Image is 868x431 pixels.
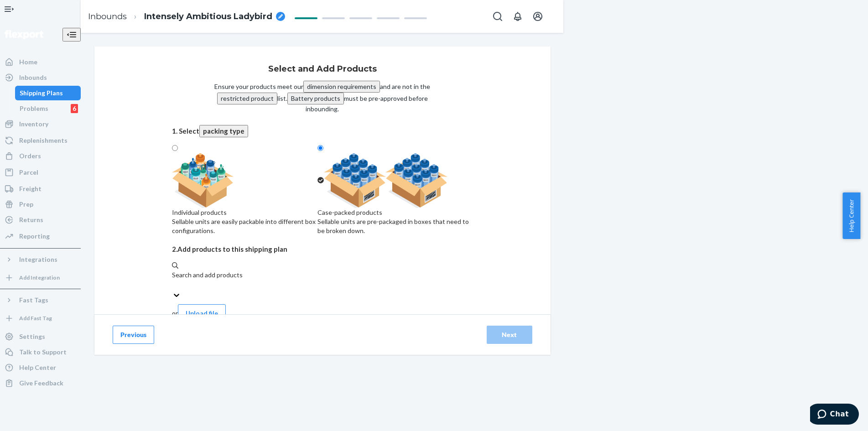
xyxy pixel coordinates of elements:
[172,309,178,317] span: or
[113,326,154,344] button: Previous
[5,30,43,39] img: Flexport logo
[172,280,173,290] input: Search and add products
[144,11,272,23] span: Intensely Ambitious Ladybird
[19,57,37,67] div: Home
[529,7,547,26] button: Open account menu
[172,244,473,254] span: 2. Add products to this shipping plan
[202,81,443,114] p: Ensure your products meet our and are not in the list. must be pre-approved before inbounding.
[71,104,78,113] div: 6
[62,28,81,42] button: Close Navigation
[19,348,67,357] div: Talk to Support
[287,93,344,104] button: Battery products
[19,200,33,209] div: Prep
[19,73,47,82] div: Inbounds
[15,101,81,116] a: Problems6
[19,184,42,193] div: Freight
[19,119,48,129] div: Inventory
[19,332,45,341] div: Settings
[172,125,473,137] span: 1. Select
[489,7,507,26] button: Open Search Box
[15,86,81,100] a: Shipping Plans
[19,255,57,264] div: Integrations
[199,125,248,137] button: packing type
[842,192,860,239] button: Help Center
[19,314,52,322] div: Add Fast Tag
[268,65,377,74] h1: Select and Add Products
[19,274,60,281] div: Add Integration
[172,270,473,280] div: Search and add products
[19,232,50,241] div: Reporting
[19,215,43,224] div: Returns
[19,136,68,145] div: Replenishments
[494,330,525,339] div: Next
[19,363,56,372] div: Help Center
[303,81,380,93] button: dimension requirements
[317,208,473,217] div: Case-packed products
[19,168,38,177] div: Parcel
[172,217,318,235] div: Sellable units are easily packable into different box configurations.
[810,404,859,426] iframe: Opens a widget where you can chat to one of our agents
[317,217,473,235] div: Sellable units are pre-packaged in boxes that need to be broken down.
[20,104,48,113] div: Problems
[19,151,41,161] div: Orders
[324,153,448,208] img: case-pack.59cecea509d18c883b923b81aeac6d0b.png
[172,208,318,217] div: Individual products
[19,296,48,305] div: Fast Tags
[172,153,234,208] img: individual-pack.facf35554cb0f1810c75b2bd6df2d64e.png
[81,3,292,30] ol: breadcrumbs
[20,88,63,98] div: Shipping Plans
[317,145,323,151] input: Case-packed productsSellable units are pre-packaged in boxes that need to be broken down.
[178,304,226,322] button: Upload file
[88,11,127,21] a: Inbounds
[487,326,532,344] button: Next
[19,379,63,388] div: Give Feedback
[172,145,178,151] input: Individual productsSellable units are easily packable into different box configurations.
[509,7,527,26] button: Open notifications
[217,93,277,104] button: restricted product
